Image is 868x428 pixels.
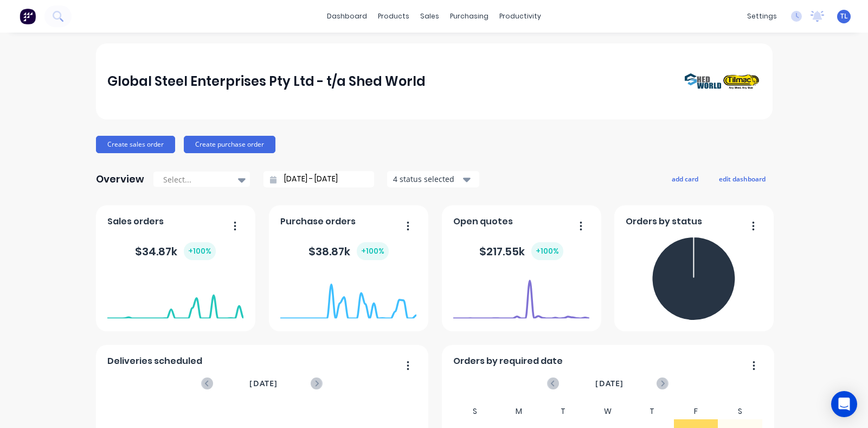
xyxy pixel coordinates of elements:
span: TL [840,11,848,21]
div: Overview [96,168,144,190]
div: $ 38.87k [308,242,389,260]
span: [DATE] [249,377,278,389]
div: settings [742,8,782,24]
span: Open quotes [453,215,513,228]
div: products [372,8,415,24]
img: Global Steel Enterprises Pty Ltd - t/a Shed World [685,73,761,90]
button: edit dashboard [712,172,773,186]
span: [DATE] [595,377,623,389]
div: $ 34.87k [135,242,216,260]
div: W [586,404,630,419]
span: Sales orders [107,215,164,228]
div: S [453,404,497,419]
div: S [718,404,762,419]
div: T [629,404,674,419]
span: Deliveries scheduled [107,355,202,368]
span: Orders by status [626,215,702,228]
div: + 100 % [357,242,389,260]
div: productivity [494,8,546,24]
span: Purchase orders [280,215,356,228]
div: purchasing [445,8,494,24]
a: dashboard [322,8,372,24]
div: Global Steel Enterprises Pty Ltd - t/a Shed World [107,71,426,92]
button: add card [665,172,705,186]
div: $ 217.55k [479,242,563,260]
button: Create purchase order [184,136,275,153]
button: Create sales order [96,136,175,153]
div: sales [415,8,445,24]
div: + 100 % [184,242,216,260]
button: 4 status selected [387,171,479,187]
div: Open Intercom Messenger [831,391,857,417]
img: Factory [20,8,36,24]
div: F [674,404,718,419]
div: T [541,404,586,419]
div: 4 status selected [393,173,461,185]
div: M [497,404,542,419]
div: + 100 % [531,242,563,260]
